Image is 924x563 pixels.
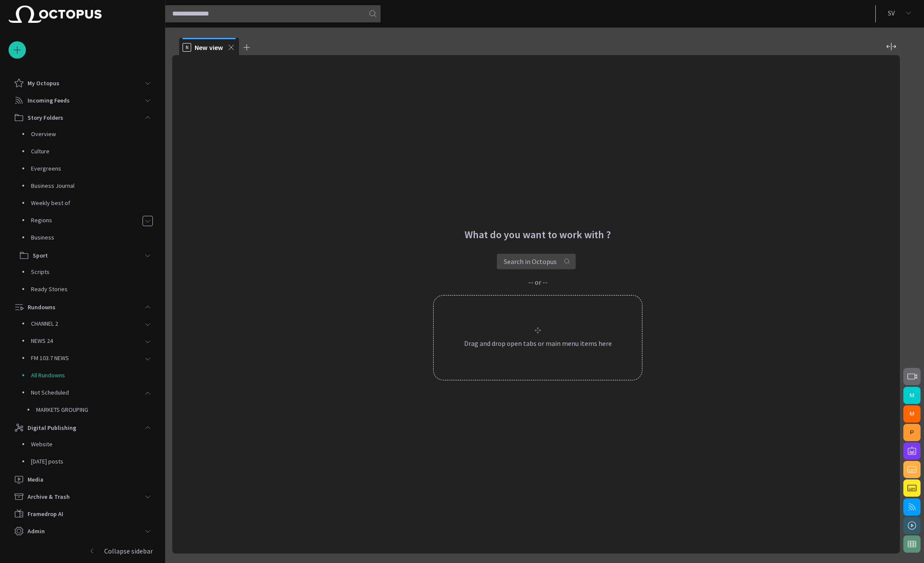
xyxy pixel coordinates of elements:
p: Overview [31,130,156,138]
div: NNew view [179,38,239,55]
button: Search in Octopus [497,254,576,269]
p: Story Folders [28,113,63,122]
div: Website [14,436,156,454]
p: Rundowns [28,303,56,311]
p: All Rundowns [31,371,156,379]
div: Framedrop AI [9,505,156,523]
p: MARKETS GROUPING [36,405,156,414]
div: Evergreens [14,161,156,178]
p: Evergreens [31,164,156,173]
p: Ready Stories [31,285,156,293]
p: Business [31,233,156,242]
div: Ready Stories [14,281,156,299]
span: New view [195,43,223,52]
div: Culture [14,143,156,161]
p: Archive & Trash [28,492,70,501]
p: Weekly best of [31,199,156,207]
p: Framedrop AI [28,510,63,518]
p: CHANNEL 2 [31,319,139,328]
div: Scripts [14,264,156,281]
p: Website [31,440,156,448]
p: [DATE] posts [31,457,156,466]
p: FM 103.7 NEWS [31,354,139,362]
p: Scripts [31,268,156,276]
button: P [903,424,921,441]
p: -- or -- [528,278,548,286]
button: SV [881,5,919,21]
p: Incoming Feeds [28,96,70,105]
p: Sport [33,251,48,260]
p: Admin [28,527,45,535]
button: M [903,387,921,404]
button: Collapse sidebar [9,542,156,560]
div: Regions [14,212,156,230]
p: Business Journal [31,181,156,190]
p: Regions [31,216,142,224]
p: Digital Publishing [28,423,76,432]
div: Weekly best of [14,195,156,212]
p: My Octopus [28,79,59,87]
p: Media [28,475,43,484]
p: S V [888,8,895,18]
div: Business [14,230,156,247]
button: M [903,405,921,423]
p: Culture [31,147,156,156]
h2: What do you want to work with ? [465,229,611,241]
p: N [183,43,191,52]
div: Media [9,471,156,488]
p: Collapse sidebar [104,546,153,556]
div: Business Journal [14,178,156,195]
div: All Rundowns [14,367,156,385]
img: Octopus News Room [9,6,102,23]
p: NEWS 24 [31,336,139,345]
div: MARKETS GROUPING [19,402,156,419]
div: [DATE] posts [14,454,156,471]
div: Overview [14,126,156,143]
ul: main menu [9,75,156,540]
p: Not Scheduled [31,388,139,397]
